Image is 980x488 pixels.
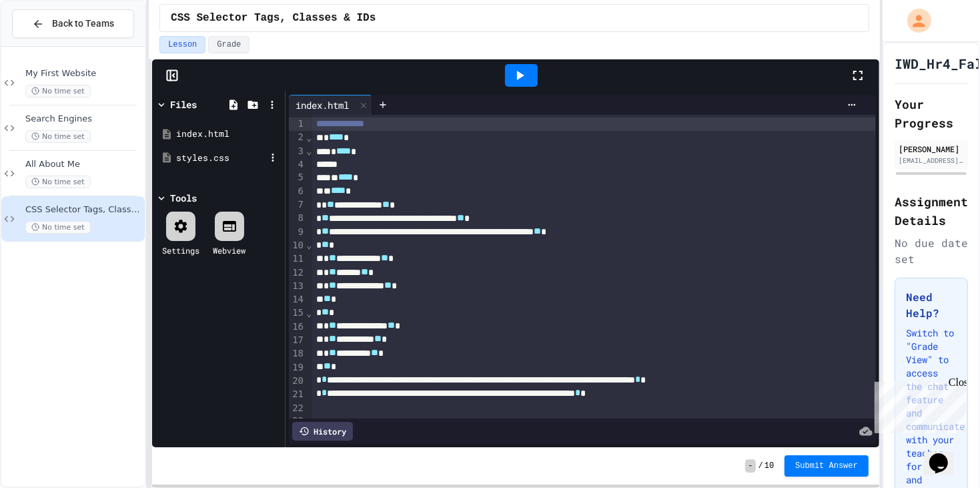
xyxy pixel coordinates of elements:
[289,145,306,158] div: 3
[289,280,306,293] div: 13
[759,461,763,471] span: /
[289,252,306,266] div: 11
[176,152,266,165] div: styles.css
[208,36,250,53] button: Grade
[289,185,306,198] div: 6
[289,320,306,334] div: 16
[25,159,142,170] span: All About Me
[289,347,306,360] div: 18
[52,17,114,31] span: Back to Teams
[25,130,91,143] span: No time set
[25,85,91,97] span: No time set
[289,388,306,401] div: 21
[895,192,968,230] h2: Assignment Details
[25,68,142,79] span: My First Website
[289,158,306,172] div: 4
[906,289,957,321] h3: Need Help?
[306,308,312,318] span: Fold line
[893,5,935,36] div: My Account
[869,377,967,433] iframe: chat widget
[170,97,197,111] div: Files
[795,461,858,471] span: Submit Answer
[765,461,774,471] span: 10
[25,113,142,125] span: Search Engines
[176,128,280,141] div: index.html
[12,9,134,38] button: Back to Teams
[289,375,306,388] div: 20
[292,422,353,441] div: History
[171,10,376,26] span: CSS Selector Tags, Classes & IDs
[289,402,306,415] div: 22
[289,306,306,320] div: 15
[306,146,312,156] span: Fold line
[162,244,199,256] div: Settings
[306,240,312,250] span: Fold line
[289,415,306,428] div: 23
[289,239,306,252] div: 10
[289,293,306,306] div: 14
[289,334,306,347] div: 17
[213,244,246,256] div: Webview
[170,191,197,205] div: Tools
[895,235,968,267] div: No due date set
[289,171,306,184] div: 5
[289,198,306,212] div: 7
[25,204,142,216] span: CSS Selector Tags, Classes & IDs
[289,98,356,112] div: index.html
[289,131,306,144] div: 2
[289,226,306,239] div: 9
[289,117,306,131] div: 1
[25,221,91,234] span: No time set
[924,435,967,475] iframe: chat widget
[785,455,869,477] button: Submit Answer
[5,5,92,85] div: Chat with us now!Close
[899,156,964,166] div: [EMAIL_ADDRESS][DOMAIN_NAME]
[306,132,312,143] span: Fold line
[895,95,968,132] h2: Your Progress
[159,36,205,53] button: Lesson
[25,176,91,188] span: No time set
[745,459,755,473] span: -
[289,266,306,280] div: 12
[289,212,306,225] div: 8
[289,95,372,115] div: index.html
[899,143,964,155] div: [PERSON_NAME]
[289,361,306,375] div: 19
